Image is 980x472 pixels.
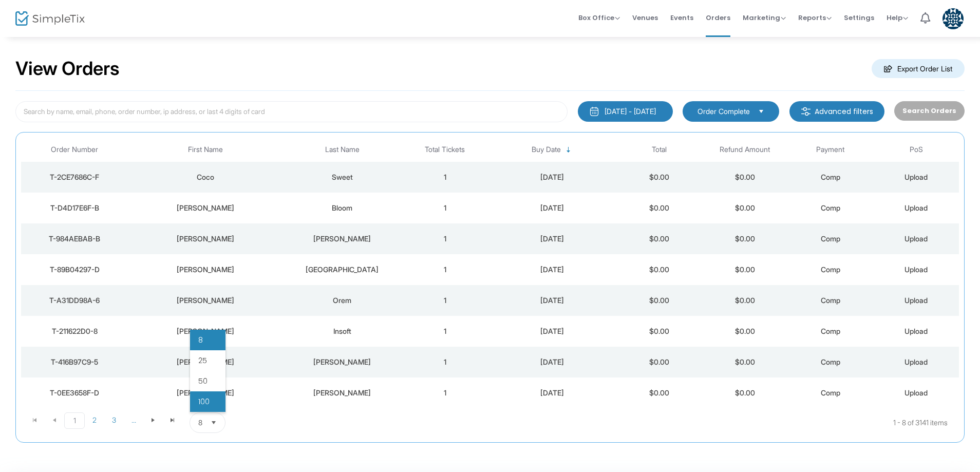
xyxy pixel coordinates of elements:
[198,397,210,407] span: 100
[616,377,702,408] td: $0.00
[402,254,488,285] td: 1
[491,234,614,244] div: 9/18/2025
[24,326,125,336] div: T-211622D0-8
[402,138,488,162] th: Total Tickets
[143,412,163,428] span: Go to the next page
[904,234,928,243] span: Upload
[85,412,104,428] span: Page 2
[801,106,811,117] img: filter
[821,173,840,181] span: Comp
[130,295,279,306] div: William
[821,327,840,335] span: Comp
[491,203,614,213] div: 9/18/2025
[198,355,207,366] span: 25
[130,203,279,213] div: Paul
[325,145,360,154] span: Last Name
[24,234,125,244] div: T-984AEBAB-B
[24,203,125,213] div: T-D4D17E6F-B
[564,146,573,154] span: Sortable
[15,58,120,80] h2: View Orders
[24,265,125,275] div: T-89B04297-D
[844,5,874,31] span: Settings
[491,172,614,182] div: 9/18/2025
[402,162,488,193] td: 1
[702,347,788,377] td: $0.00
[198,418,202,428] span: 8
[589,106,599,117] img: monthly
[904,357,928,366] span: Upload
[616,316,702,347] td: $0.00
[702,285,788,316] td: $0.00
[491,265,614,275] div: 9/18/2025
[124,412,143,428] span: Page 4
[130,265,279,275] div: judith
[616,138,702,162] th: Total
[328,412,948,433] kendo-pager-info: 1 - 8 of 3141 items
[491,326,614,336] div: 9/18/2025
[285,234,400,244] div: Hirsch
[402,193,488,223] td: 1
[402,347,488,377] td: 1
[910,145,923,154] span: PoS
[285,172,400,182] div: Sweet
[904,388,928,397] span: Upload
[24,357,125,367] div: T-416B97C9-5
[821,265,840,274] span: Comp
[64,412,85,429] span: Page 1
[904,327,928,335] span: Upload
[578,101,673,122] button: [DATE] - [DATE]
[402,223,488,254] td: 1
[702,223,788,254] td: $0.00
[168,416,177,424] span: Go to the last page
[285,326,400,336] div: Insoft
[821,203,840,212] span: Comp
[402,377,488,408] td: 1
[402,316,488,347] td: 1
[402,285,488,316] td: 1
[605,106,656,117] div: [DATE] - [DATE]
[632,5,658,31] span: Venues
[616,347,702,377] td: $0.00
[21,138,959,408] div: Data table
[285,203,400,213] div: Bloom
[130,172,279,182] div: Coco
[491,295,614,306] div: 9/18/2025
[616,223,702,254] td: $0.00
[821,388,840,397] span: Comp
[816,145,844,154] span: Payment
[754,106,768,117] button: Select
[821,234,840,243] span: Comp
[578,13,620,23] span: Box Office
[51,145,98,154] span: Order Number
[798,13,832,23] span: Reports
[24,388,125,398] div: T-0EE3658F-D
[821,296,840,305] span: Comp
[149,416,157,424] span: Go to the next page
[616,285,702,316] td: $0.00
[130,234,279,244] div: James
[491,388,614,398] div: 9/18/2025
[872,59,965,78] m-button: Export Order List
[198,335,203,345] span: 8
[616,193,702,223] td: $0.00
[702,377,788,408] td: $0.00
[789,101,884,122] m-button: Advanced filters
[616,254,702,285] td: $0.00
[702,254,788,285] td: $0.00
[491,357,614,367] div: 9/18/2025
[887,13,908,23] span: Help
[532,145,561,154] span: Buy Date
[702,316,788,347] td: $0.00
[206,413,221,432] button: Select
[130,357,279,367] div: Rachel
[670,5,693,31] span: Events
[702,138,788,162] th: Refund Amount
[188,145,223,154] span: First Name
[104,412,124,428] span: Page 3
[904,296,928,305] span: Upload
[15,101,568,122] input: Search by name, email, phone, order number, ip address, or last 4 digits of card
[130,326,279,336] div: Robert
[904,203,928,212] span: Upload
[904,265,928,274] span: Upload
[702,162,788,193] td: $0.00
